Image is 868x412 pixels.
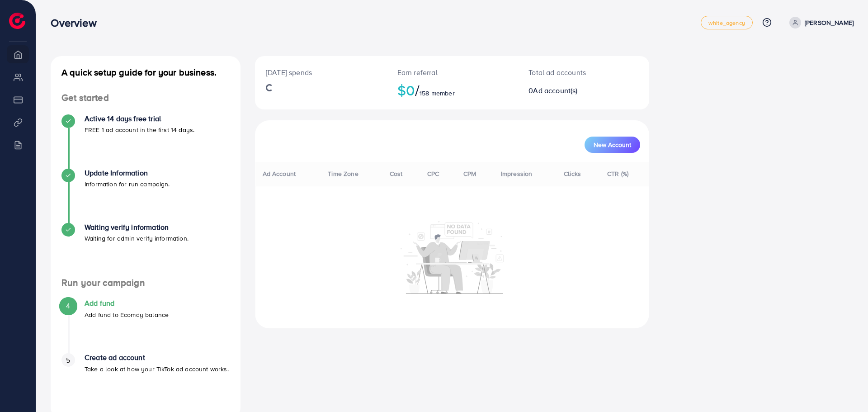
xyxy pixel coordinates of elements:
span: 4 [66,301,70,311]
li: Update Information [51,169,241,223]
p: Add fund to Ecomdy balance [85,309,169,320]
p: [PERSON_NAME] [805,17,854,28]
h4: Add fund [85,299,169,308]
h4: Waiting verify information [85,223,189,232]
span: 158 member [420,89,455,98]
span: New Account [594,142,631,148]
p: Total ad accounts [528,67,605,78]
h4: A quick setup guide for your business. [51,67,241,78]
img: logo [9,13,25,29]
li: Add fund [51,299,241,353]
p: Information for run campaign. [85,179,170,189]
h2: 0 [528,86,605,95]
p: Waiting for admin verify information. [85,233,189,244]
p: Earn referral [397,67,507,78]
li: Create ad account [51,353,241,407]
h4: Create ad account [85,353,229,362]
h4: Get started [51,92,241,104]
a: white_agency [701,16,753,29]
span: / [415,80,420,100]
h4: Active 14 days free trial [85,114,194,123]
p: Take a look at how your TikTok ad account works. [85,364,229,374]
h3: Overview [51,16,104,29]
p: FREE 1 ad account in the first 14 days. [85,124,194,135]
span: white_agency [708,20,745,26]
button: New Account [585,137,640,153]
p: [DATE] spends [266,67,376,78]
span: Ad account(s) [533,85,577,95]
h2: $0 [397,81,507,99]
li: Active 14 days free trial [51,114,241,169]
h4: Update Information [85,169,170,177]
span: 5 [66,355,70,365]
a: [PERSON_NAME] [786,17,854,28]
li: Waiting verify information [51,223,241,277]
h4: Run your campaign [51,277,241,289]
